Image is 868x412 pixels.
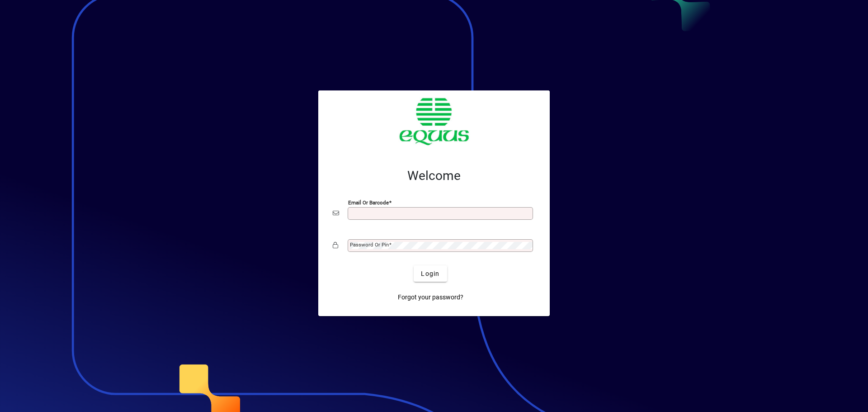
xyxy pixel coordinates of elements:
span: Forgot your password? [398,293,463,302]
span: Login [421,269,439,279]
a: Forgot your password? [394,289,467,305]
button: Login [414,265,447,282]
mat-label: Email or Barcode [348,199,389,206]
h2: Welcome [333,168,535,184]
mat-label: Password or Pin [350,242,389,248]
